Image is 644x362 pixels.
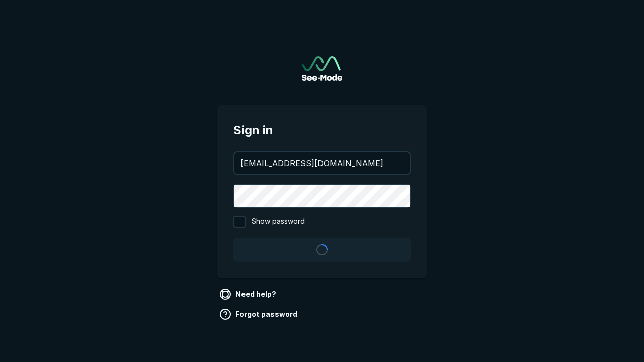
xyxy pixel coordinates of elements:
input: your@email.com [234,152,410,174]
a: Go to sign in [302,56,342,81]
span: Sign in [233,121,411,139]
img: See-Mode Logo [302,56,342,81]
span: Show password [252,216,305,228]
a: Forgot password [217,306,301,322]
a: Need help? [217,286,280,302]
